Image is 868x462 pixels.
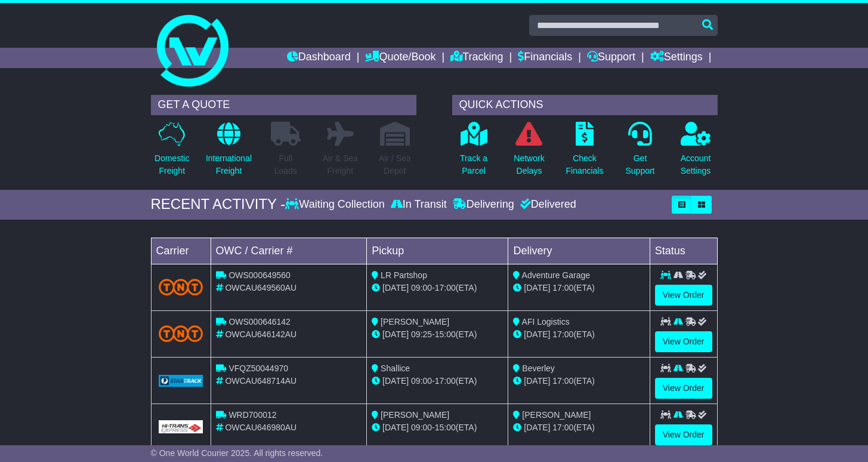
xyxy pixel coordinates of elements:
[411,423,432,432] span: 09:00
[522,270,590,280] span: Adventure Garage
[225,283,296,292] span: OWCAU649560AU
[435,283,456,292] span: 17:00
[655,424,712,445] a: View Order
[452,95,718,115] div: QUICK ACTIONS
[522,317,570,327] span: AFI Logistics
[450,48,503,68] a: Tracking
[382,376,409,386] span: [DATE]
[228,270,291,280] span: OWS000649560
[372,328,503,341] div: - (ETA)
[513,282,644,294] div: (ETA)
[159,375,203,387] img: GetCarrierServiceLogo
[655,331,712,352] a: View Order
[552,283,573,292] span: 17:00
[650,238,717,264] td: Status
[517,198,576,211] div: Delivered
[435,423,456,432] span: 15:00
[411,329,432,339] span: 09:25
[514,152,544,177] p: Network Delays
[513,375,644,387] div: (ETA)
[381,270,427,280] span: LR Partshop
[625,121,655,184] a: GetSupport
[382,423,409,432] span: [DATE]
[435,376,456,386] span: 17:00
[228,364,288,373] span: VFQZ50044970
[159,279,203,295] img: TNT_Domestic.png
[287,48,351,68] a: Dashboard
[655,378,712,399] a: View Order
[460,152,487,177] p: Track a Parcel
[450,198,517,211] div: Delivering
[151,196,286,213] div: RECENT ACTIVITY -
[365,48,435,68] a: Quote/Book
[552,423,573,432] span: 17:00
[159,420,203,433] img: GetCarrierServiceLogo
[159,325,203,341] img: TNT_Domestic.png
[154,121,190,184] a: DomesticFreight
[228,317,291,327] span: OWS000646142
[566,152,603,177] p: Check Financials
[211,238,367,264] td: OWC / Carrier #
[228,410,276,420] span: WRD700012
[524,283,550,292] span: [DATE]
[655,285,712,306] a: View Order
[587,48,635,68] a: Support
[411,283,432,292] span: 09:00
[513,328,644,341] div: (ETA)
[151,448,323,458] span: © One World Courier 2025. All rights reserved.
[459,121,488,184] a: Track aParcel
[381,317,449,327] span: [PERSON_NAME]
[522,364,554,373] span: Beverley
[225,376,296,386] span: OWCAU648714AU
[388,198,450,211] div: In Transit
[382,329,409,339] span: [DATE]
[372,421,503,434] div: - (ETA)
[381,410,449,420] span: [PERSON_NAME]
[524,329,550,339] span: [DATE]
[513,421,644,434] div: (ETA)
[372,375,503,387] div: - (ETA)
[285,198,387,211] div: Waiting Collection
[508,238,650,264] td: Delivery
[323,152,358,177] p: Air & Sea Freight
[381,364,410,373] span: Shallice
[513,121,545,184] a: NetworkDelays
[151,95,416,115] div: GET A QUOTE
[565,121,604,184] a: CheckFinancials
[367,238,508,264] td: Pickup
[411,376,432,386] span: 09:00
[680,121,712,184] a: AccountSettings
[625,152,654,177] p: Get Support
[155,152,189,177] p: Domestic Freight
[552,376,573,386] span: 17:00
[522,410,591,420] span: [PERSON_NAME]
[650,48,703,68] a: Settings
[379,152,411,177] p: Air / Sea Depot
[271,152,301,177] p: Full Loads
[518,48,572,68] a: Financials
[225,423,296,432] span: OWCAU646980AU
[225,329,296,339] span: OWCAU646142AU
[524,423,550,432] span: [DATE]
[524,376,550,386] span: [DATE]
[681,152,711,177] p: Account Settings
[435,329,456,339] span: 15:00
[372,282,503,294] div: - (ETA)
[552,329,573,339] span: 17:00
[151,238,211,264] td: Carrier
[206,152,252,177] p: International Freight
[205,121,252,184] a: InternationalFreight
[382,283,409,292] span: [DATE]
